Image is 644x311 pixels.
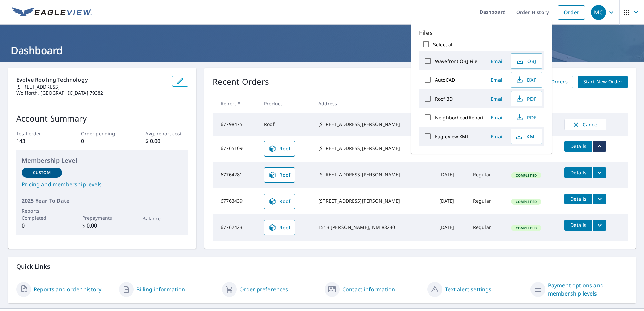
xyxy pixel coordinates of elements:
a: Roof [264,167,295,183]
span: Cancel [571,120,599,129]
a: Roof [264,220,295,235]
h1: Dashboard [8,43,636,57]
p: Evolve Roofing Technology [16,76,167,84]
span: Roof [268,197,291,205]
label: AutoCAD [435,77,455,83]
p: Account Summary [16,112,188,125]
p: Total order [16,130,59,137]
a: Roof [264,141,295,157]
button: Email [486,94,508,104]
p: 2025 Year To Date [22,197,183,205]
p: Prepayments [82,214,123,221]
p: Order pending [81,130,124,137]
button: OBJ [511,53,542,69]
span: Roof [268,171,291,179]
button: filesDropdownBtn-67763439 [592,194,606,204]
p: Custom [33,170,51,176]
button: Email [486,131,508,142]
p: 0 [81,137,124,145]
p: Recent Orders [213,76,269,88]
button: filesDropdownBtn-67765109 [592,141,606,152]
button: detailsBtn-67765109 [564,141,592,152]
td: 67764281 [213,162,259,188]
button: XML [511,129,542,144]
span: Details [568,196,588,202]
span: Roof [268,145,291,153]
span: Completed [512,173,540,178]
button: DXF [511,72,542,88]
span: Completed [512,226,540,230]
a: Billing information [136,285,185,293]
p: Reports Completed [22,207,62,221]
button: PDF [511,110,542,125]
a: Order [558,5,585,20]
a: Order preferences [239,285,288,293]
button: Email [486,56,508,66]
span: Details [568,169,588,176]
p: Wolfforth, [GEOGRAPHIC_DATA] 79382 [16,90,167,96]
p: [STREET_ADDRESS] [16,84,167,90]
label: Wavefront OBJ File [435,58,477,64]
td: 67798475 [213,113,259,136]
div: [STREET_ADDRESS][PERSON_NAME] [318,171,428,178]
th: Address [313,94,434,113]
a: Text alert settings [445,285,491,293]
span: Completed [512,199,540,204]
span: XML [515,132,537,140]
span: OBJ [515,57,537,65]
button: Cancel [564,119,606,130]
span: DXF [515,76,537,84]
div: [STREET_ADDRESS][PERSON_NAME] [318,121,428,128]
div: [STREET_ADDRESS][PERSON_NAME] [318,198,428,204]
span: PDF [515,95,537,103]
label: NeighborhoodReport [435,114,484,121]
a: Contact information [342,285,395,293]
button: detailsBtn-67764281 [564,167,592,178]
button: filesDropdownBtn-67764281 [592,167,606,178]
label: Select all [433,41,454,48]
div: [STREET_ADDRESS][PERSON_NAME] [318,145,428,152]
span: PDF [515,113,537,122]
a: Reports and order history [34,285,101,293]
div: 1513 [PERSON_NAME], NM 88240 [318,224,428,231]
th: Report # [213,94,259,113]
span: Email [489,114,505,121]
button: detailsBtn-67763439 [564,194,592,204]
label: EagleView XML [435,133,469,140]
p: Membership Level [22,156,183,165]
td: Regular [468,188,506,214]
button: detailsBtn-67762423 [564,220,592,231]
a: Payment options and membership levels [548,281,628,298]
span: Email [489,77,505,83]
p: $ 0.00 [145,137,188,145]
button: filesDropdownBtn-67762423 [592,220,606,231]
td: 67763439 [213,188,259,214]
span: Email [489,133,505,140]
label: Roof 3D [435,96,453,102]
a: Start New Order [578,76,628,88]
span: Email [489,96,505,102]
a: Pricing and membership levels [22,180,183,188]
td: 67765109 [213,136,259,162]
td: Regular [468,214,506,241]
button: Email [486,75,508,85]
p: Balance [142,215,183,222]
td: [DATE] [434,188,468,214]
span: Roof [268,223,291,232]
td: [DATE] [434,214,468,241]
p: $ 0.00 [82,221,123,230]
span: Start New Order [583,78,622,86]
p: 143 [16,137,59,145]
td: [DATE] [434,162,468,188]
p: Avg. report cost [145,130,188,137]
a: Roof [264,194,295,209]
img: EV Logo [12,7,92,18]
button: Email [486,112,508,123]
p: Files [419,28,544,37]
button: PDF [511,91,542,106]
td: 67762423 [213,214,259,241]
td: Regular [468,162,506,188]
span: Details [568,143,588,149]
span: Details [568,222,588,228]
td: Roof [259,113,313,136]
